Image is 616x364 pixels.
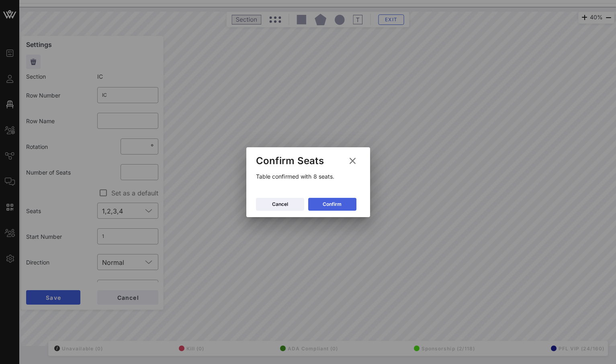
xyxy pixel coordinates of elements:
p: Table confirmed with 8 seats. [256,172,360,181]
div: Cancel [272,200,288,208]
button: Cancel [256,198,304,211]
div: Confirm [323,200,342,208]
button: Confirm [308,198,356,211]
div: Confirm Seats [256,155,324,167]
